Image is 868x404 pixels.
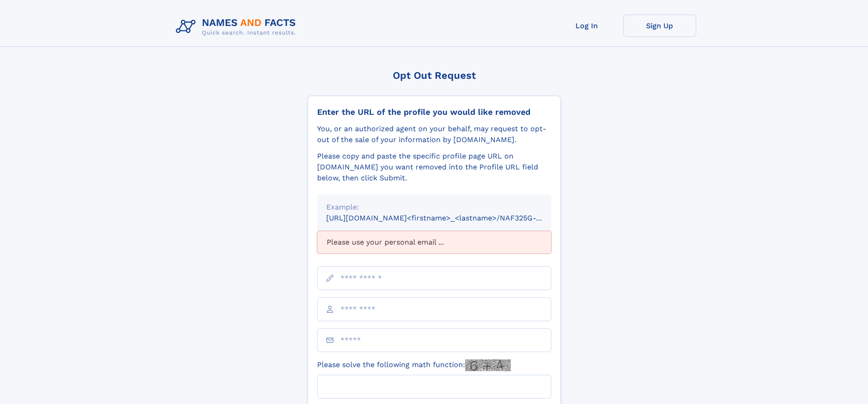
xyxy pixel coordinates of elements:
div: Opt Out Request [308,70,561,81]
a: Sign Up [623,15,696,37]
div: Enter the URL of the profile you would like removed [317,107,551,117]
div: Please copy and paste the specific profile page URL on [DOMAIN_NAME] you want removed into the Pr... [317,151,551,184]
small: [URL][DOMAIN_NAME]<firstname>_<lastname>/NAF325G-xxxxxxxx [326,214,569,222]
div: Example: [326,202,542,213]
label: Please solve the following math function: [317,359,511,371]
div: You, or an authorized agent on your behalf, may request to opt-out of the sale of your informatio... [317,123,551,145]
img: Logo Names and Facts [172,15,303,39]
div: Please use your personal email ... [317,231,551,254]
a: Log In [550,15,623,37]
